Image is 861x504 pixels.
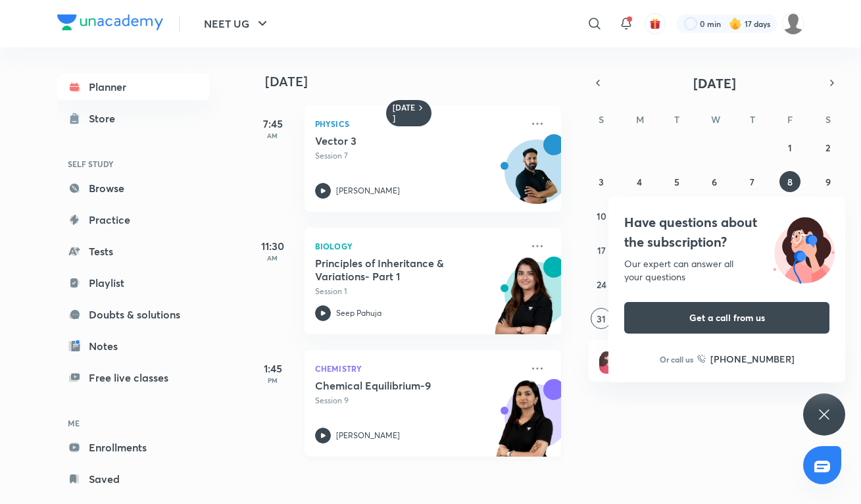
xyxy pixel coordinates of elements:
button: August 3, 2025 [591,171,612,192]
button: August 8, 2025 [779,171,800,192]
button: August 1, 2025 [779,137,800,158]
button: August 6, 2025 [704,171,725,192]
h6: ME [57,412,210,434]
button: avatar [645,13,666,34]
abbr: August 24, 2025 [597,278,606,291]
h5: Chemical Equilibrium-9 [315,379,479,392]
a: Practice [57,207,210,233]
abbr: August 31, 2025 [597,313,606,325]
abbr: August 6, 2025 [712,176,717,188]
abbr: Monday [636,113,644,126]
a: Enrollments [57,434,210,461]
p: Session 7 [315,150,522,162]
p: Chemistry [315,361,522,376]
h4: [DATE] [265,74,574,89]
abbr: August 1, 2025 [788,141,792,154]
abbr: Thursday [750,113,755,126]
a: Notes [57,333,210,359]
img: avatar [649,18,661,30]
div: Our expert can answer all your questions [624,257,829,284]
a: [PHONE_NUMBER] [697,352,795,366]
a: Free live classes [57,365,210,391]
img: referral [599,347,626,374]
abbr: August 9, 2025 [825,176,831,188]
div: Store [89,111,123,126]
h5: 7:45 [247,116,299,132]
p: AM [247,254,299,262]
button: August 31, 2025 [591,308,612,329]
abbr: August 2, 2025 [825,141,830,154]
h5: 11:30 [247,238,299,254]
a: Planner [57,74,210,100]
a: Company Logo [57,14,163,34]
a: Saved [57,466,210,492]
button: Get a call from us [624,302,829,334]
abbr: August 4, 2025 [637,176,642,188]
h6: SELF STUDY [57,153,210,175]
h4: Have questions about the subscription? [624,213,829,252]
abbr: Wednesday [711,113,720,126]
img: Company Logo [57,14,163,30]
abbr: Friday [787,113,793,126]
h5: Vector 3 [315,134,479,147]
abbr: August 7, 2025 [750,176,754,188]
button: August 10, 2025 [591,205,612,226]
abbr: Saturday [825,113,831,126]
h5: 1:45 [247,361,299,376]
img: Disha C [782,13,804,35]
p: Seep Pahuja [336,307,381,319]
abbr: August 10, 2025 [597,210,606,222]
button: [DATE] [607,74,823,92]
abbr: August 5, 2025 [674,176,679,188]
h6: [PHONE_NUMBER] [710,352,795,366]
img: streak [729,17,742,30]
button: NEET UG [196,11,278,37]
a: Tests [57,238,210,265]
button: August 17, 2025 [591,239,612,261]
p: AM [247,132,299,139]
p: [PERSON_NAME] [336,430,400,441]
img: unacademy [489,257,561,347]
abbr: August 17, 2025 [597,244,606,257]
img: Avatar [505,147,568,210]
p: Biology [315,238,522,254]
p: Or call us [660,353,693,365]
h5: Principles of Inheritance & Variations- Part 1 [315,257,479,283]
p: Session 9 [315,395,522,407]
abbr: August 8, 2025 [787,176,793,188]
abbr: Sunday [599,113,604,126]
button: August 9, 2025 [818,171,839,192]
img: unacademy [489,379,561,470]
a: Store [57,105,210,132]
button: August 2, 2025 [818,137,839,158]
a: Doubts & solutions [57,301,210,328]
button: August 4, 2025 [629,171,650,192]
abbr: Tuesday [674,113,679,126]
a: Browse [57,175,210,201]
p: [PERSON_NAME] [336,185,400,197]
button: August 5, 2025 [666,171,687,192]
span: [DATE] [693,74,736,92]
p: PM [247,376,299,384]
p: Session 1 [315,286,522,297]
button: August 24, 2025 [591,274,612,295]
img: ttu_illustration_new.svg [762,213,845,284]
h6: [DATE] [393,103,416,124]
abbr: August 3, 2025 [599,176,604,188]
a: Playlist [57,270,210,296]
button: August 7, 2025 [742,171,763,192]
p: Physics [315,116,522,132]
